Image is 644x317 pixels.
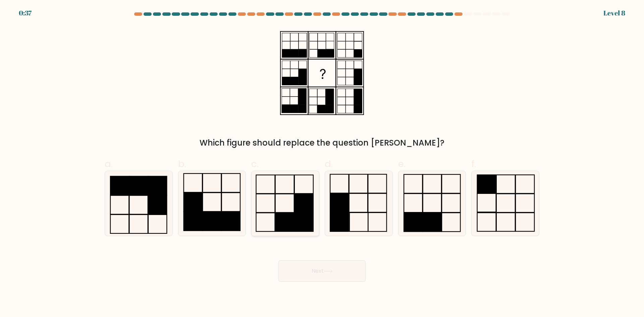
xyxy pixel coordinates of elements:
span: e. [398,157,406,170]
span: a. [105,157,113,170]
div: Level 8 [603,8,625,18]
span: c. [251,157,259,170]
div: 0:37 [19,8,32,18]
div: Which figure should replace the question [PERSON_NAME]? [109,137,535,149]
span: b. [178,157,186,170]
span: f. [471,157,476,170]
button: Next [278,260,366,282]
span: d. [325,157,333,170]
